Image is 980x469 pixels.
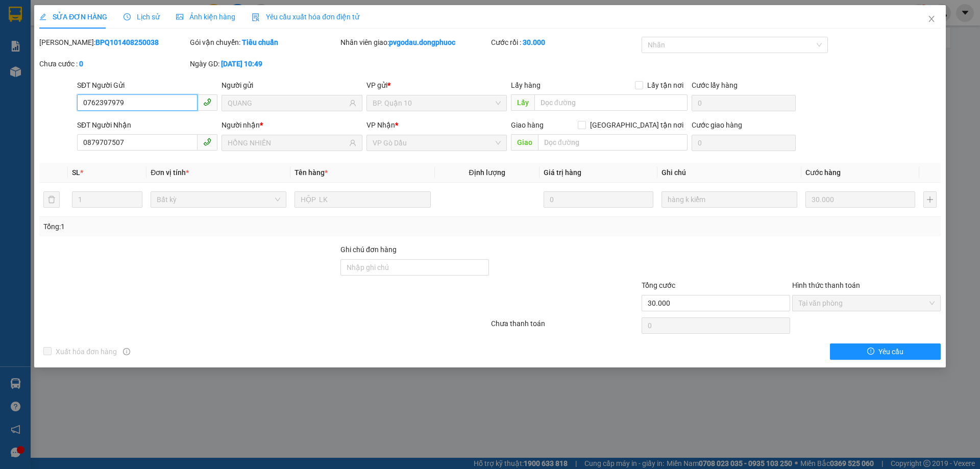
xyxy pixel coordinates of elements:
[469,168,505,177] span: Định lượng
[124,13,160,21] span: Lịch sử
[661,191,797,208] input: Ghi Chú
[642,281,675,289] span: Tổng cước
[176,13,183,20] span: picture
[349,139,356,146] span: user
[805,191,915,208] input: 0
[295,168,328,177] span: Tên hàng
[923,191,937,208] button: plus
[39,37,188,48] div: [PERSON_NAME]:
[692,81,738,89] label: Cước lấy hàng
[252,13,260,21] img: icon
[77,80,217,91] div: SĐT Người Gửi
[511,94,534,111] span: Lấy
[491,37,640,48] div: Cước rồi :
[43,191,60,208] button: delete
[203,98,211,106] span: phone
[490,318,641,336] div: Chưa thanh toán
[389,38,455,46] b: pvgodau.dongphuoc
[511,81,541,89] span: Lấy hàng
[72,168,80,177] span: SL
[228,97,347,109] input: Tên người gửi
[692,135,796,151] input: Cước giao hàng
[373,135,501,151] span: VP Gò Dầu
[366,121,395,129] span: VP Nhận
[340,245,397,254] label: Ghi chú đơn hàng
[39,13,46,20] span: edit
[176,13,235,21] span: Ảnh kiện hàng
[124,13,131,20] span: clock-circle
[805,168,841,177] span: Cước hàng
[792,281,860,289] label: Hình thức thanh toán
[586,119,688,131] span: [GEOGRAPHIC_DATA] tận nơi
[349,100,356,107] span: user
[523,38,545,46] b: 30.000
[373,95,501,111] span: BP. Quận 10
[692,121,742,129] label: Cước giao hàng
[867,348,874,356] span: exclamation-circle
[157,192,280,207] span: Bất kỳ
[222,80,362,91] div: Người gửi
[538,134,688,151] input: Dọc đường
[511,121,544,129] span: Giao hàng
[123,348,130,355] span: info-circle
[544,168,581,177] span: Giá trị hàng
[77,119,217,131] div: SĐT Người Nhận
[643,80,688,91] span: Lấy tận nơi
[39,58,188,69] div: Chưa cước :
[830,343,941,360] button: exclamation-circleYêu cầu
[79,60,83,68] b: 0
[203,138,211,146] span: phone
[340,259,489,276] input: Ghi chú đơn hàng
[39,13,107,21] span: SỬA ĐƠN HÀNG
[366,80,507,91] div: VP gửi
[252,13,359,21] span: Yêu cầu xuất hóa đơn điện tử
[340,37,489,48] div: Nhân viên giao:
[657,163,801,183] th: Ghi chú
[190,58,338,69] div: Ngày GD:
[95,38,159,46] b: BPQ101408250038
[511,134,538,151] span: Giao
[190,37,338,48] div: Gói vận chuyển:
[222,119,362,131] div: Người nhận
[221,60,262,68] b: [DATE] 10:49
[43,221,378,232] div: Tổng: 1
[295,191,430,208] input: VD: Bàn, Ghế
[798,295,935,311] span: Tại văn phòng
[534,94,688,111] input: Dọc đường
[52,346,121,357] span: Xuất hóa đơn hàng
[927,15,936,23] span: close
[917,5,946,34] button: Close
[228,137,347,149] input: Tên người nhận
[242,38,278,46] b: Tiêu chuẩn
[151,168,189,177] span: Đơn vị tính
[692,95,796,111] input: Cước lấy hàng
[878,346,903,357] span: Yêu cầu
[544,191,653,208] input: 0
